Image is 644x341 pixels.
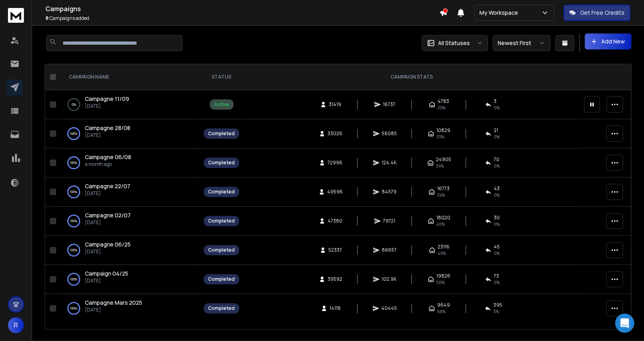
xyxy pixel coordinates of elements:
[494,192,500,198] span: 0 %
[494,250,500,256] span: 0 %
[436,279,445,286] span: 50 %
[70,159,77,167] p: 100 %
[208,189,235,195] div: Completed
[59,265,199,294] td: 100%Campaign 04/25[DATE]
[85,248,131,255] p: [DATE]
[438,98,449,104] span: 4783
[479,9,521,17] p: My Workspace
[85,240,131,248] a: Campagne 06/25
[70,130,77,138] p: 100 %
[382,130,397,137] span: 56085
[244,64,579,90] th: CAMPAIGN STATS
[70,304,77,312] p: 100 %
[436,134,444,140] span: 33 %
[72,101,76,108] p: 0 %
[494,221,500,227] span: 0 %
[8,8,24,23] img: logo
[70,246,77,254] p: 100 %
[85,132,130,138] p: [DATE]
[436,215,450,221] span: 18020
[85,124,130,132] a: Campagne 28/08
[436,221,445,227] span: 40 %
[494,134,500,140] span: 0 %
[85,190,130,197] p: [DATE]
[382,247,397,253] span: 86657
[438,104,446,111] span: 29 %
[59,90,199,119] td: 0%Campagne 11/09[DATE]
[494,273,499,279] span: 73
[493,302,502,308] span: 395
[208,247,235,253] div: Completed
[328,218,342,224] span: 47380
[59,294,199,323] td: 100%Campagne Mars 2025[DATE]
[45,15,49,22] span: 8
[8,317,24,333] button: R
[85,240,131,248] span: Campagne 06/25
[493,35,550,51] button: Newest First
[494,163,500,169] span: 0 %
[59,207,199,236] td: 100%Campagne 02/07[DATE]
[208,218,235,224] div: Completed
[383,218,395,224] span: 79721
[85,103,129,109] p: [DATE]
[585,34,631,49] button: Add New
[328,247,342,253] span: 52337
[437,302,450,308] span: 9649
[328,160,342,166] span: 72996
[208,130,235,137] div: Completed
[580,9,624,17] p: Get Free Credits
[85,153,131,161] span: Campagne 06/08
[214,101,229,108] div: Active
[85,95,129,103] a: Campagne 11/09
[437,308,446,315] span: 68 %
[438,244,450,250] span: 23116
[45,4,439,14] h1: Campaigns
[85,278,128,284] p: [DATE]
[615,313,634,333] div: Open Intercom Messenger
[85,270,128,278] a: Campaign 04/25
[436,273,450,279] span: 19826
[494,244,500,250] span: 45
[208,305,235,311] div: Completed
[382,160,397,166] span: 124.4K
[85,161,131,168] p: a month ago
[436,156,451,163] span: 24905
[437,192,445,198] span: 34 %
[208,276,235,282] div: Completed
[59,119,199,148] td: 100%Campagne 28/08[DATE]
[85,270,128,277] span: Campaign 04/25
[85,219,131,226] p: [DATE]
[208,160,235,166] div: Completed
[85,182,130,190] a: Campagne 22/07
[494,104,500,111] span: 0 %
[382,189,397,195] span: 84579
[382,276,397,282] span: 102.9K
[438,39,470,47] p: All Statuses
[438,250,446,256] span: 49 %
[85,299,142,307] a: Campagne Mars 2025
[494,279,500,286] span: 0 %
[329,101,341,108] span: 31419
[59,236,199,265] td: 100%Campagne 06/25[DATE]
[437,185,450,192] span: 16773
[563,5,630,21] button: Get Free Credits
[70,188,77,196] p: 100 %
[59,177,199,207] td: 100%Campagne 22/07[DATE]
[327,189,343,195] span: 49596
[85,211,131,219] a: Campagne 02/07
[328,276,342,282] span: 39592
[330,305,341,311] span: 14118
[436,127,450,134] span: 10829
[328,130,342,137] span: 33026
[494,98,497,104] span: 3
[494,215,500,221] span: 30
[436,163,444,169] span: 34 %
[199,64,244,90] th: STATUS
